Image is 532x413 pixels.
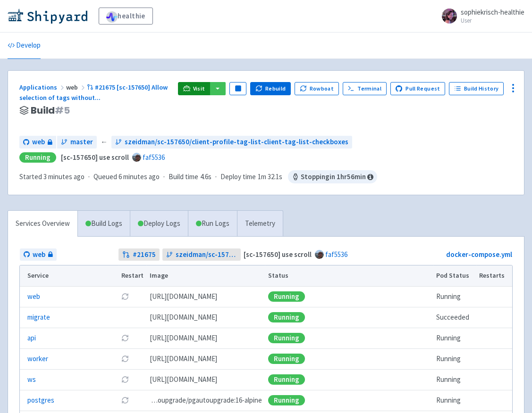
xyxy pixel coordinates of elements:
td: Running [433,328,476,348]
button: Restart pod [121,334,129,342]
a: web [20,248,57,261]
td: Succeeded [433,307,476,328]
span: Build time [169,172,198,182]
a: ws [27,374,36,385]
span: # 5 [55,104,70,117]
span: web [66,83,87,91]
span: szeidman/sc-157650/client-profile-tag-list-client-tag-list-checkboxes [125,137,348,148]
span: web [33,249,45,260]
span: [DOMAIN_NAME][URL] [150,312,217,323]
a: faf5536 [325,250,347,259]
a: szeidman/sc-157650/client-profile-tag-list-client-tag-list-checkboxes [111,136,352,149]
div: Running [268,354,305,364]
span: sophiekrisch-healthie [461,8,524,17]
td: Running [433,348,476,369]
div: Running [268,333,305,343]
div: Running [268,395,305,405]
a: web [27,291,40,302]
a: Pull Request [390,82,446,95]
a: Terminal [343,82,387,95]
div: Running [268,312,305,322]
div: Running [268,291,305,302]
strong: # 21675 [133,249,156,260]
a: master [57,136,97,149]
strong: [sc-157650] use scroll [244,250,312,259]
span: Visit [193,85,205,92]
a: faf5536 [143,153,165,162]
span: szeidman/sc-157650/client-profile-tag-list-client-tag-list-checkboxes [176,249,237,260]
img: Shipyard logo [8,8,87,24]
a: #21675 [sc-157650] Allow selection of tags without... [19,83,168,102]
button: Pause [229,82,246,95]
a: Build History [449,82,504,95]
a: Visit [178,82,210,95]
a: api [27,333,36,344]
a: web [19,136,56,149]
th: Restart [118,265,147,286]
a: Applications [19,83,66,91]
span: Queued [93,172,160,181]
th: Restarts [476,265,512,286]
div: Running [268,374,305,385]
a: migrate [27,312,50,323]
time: 3 minutes ago [43,172,84,181]
button: Restart pod [121,396,129,404]
th: Service [20,265,118,286]
span: pgautoupgrade/pgautoupgrade:16-alpine [150,395,262,406]
span: [DOMAIN_NAME][URL] [150,291,217,302]
strong: [sc-157650] use scroll [61,153,129,162]
span: master [70,137,93,148]
small: User [461,17,524,24]
span: Build [31,105,70,116]
a: szeidman/sc-157650/client-profile-tag-list-client-tag-list-checkboxes [162,248,241,261]
a: Deploy Logs [130,211,188,237]
a: Telemetry [237,211,283,237]
span: 4.6s [200,172,211,182]
th: Pod Status [433,265,476,286]
button: Restart pod [121,376,129,383]
td: Running [433,286,476,307]
div: Running [19,152,56,163]
a: postgres [27,395,54,406]
button: Restart pod [121,355,129,363]
span: [DOMAIN_NAME][URL] [150,333,217,344]
span: Deploy time [220,172,256,182]
span: Stopping in 1 hr 56 min [288,170,377,183]
span: Started [19,172,84,181]
a: #21675 [118,248,160,261]
a: healthie [99,8,153,25]
a: worker [27,354,48,364]
span: web [32,137,45,148]
span: [DOMAIN_NAME][URL] [150,354,217,364]
time: 6 minutes ago [118,172,160,181]
span: #21675 [sc-157650] Allow selection of tags without ... [19,83,168,102]
span: 1m 32.1s [258,172,282,182]
a: docker-compose.yml [446,250,512,259]
a: Run Logs [188,211,237,237]
button: Restart pod [121,293,129,300]
a: Services Overview [8,211,77,237]
span: [DOMAIN_NAME][URL] [150,374,217,385]
a: Develop [8,33,41,59]
span: ← [101,137,108,148]
button: Rebuild [250,82,291,95]
td: Running [433,390,476,411]
th: Image [146,265,265,286]
td: Running [433,369,476,390]
th: Status [265,265,433,286]
div: · · · [19,170,377,183]
a: Build Logs [78,211,130,237]
button: Rowboat [295,82,339,95]
a: sophiekrisch-healthie User [436,8,524,24]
